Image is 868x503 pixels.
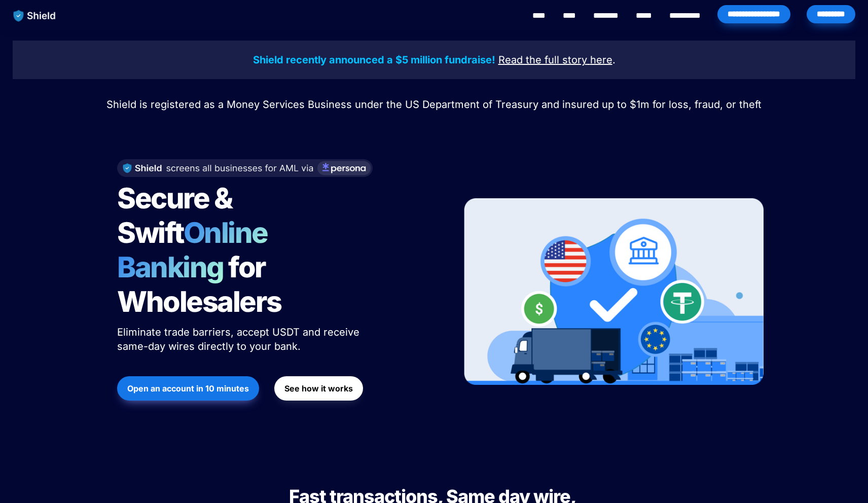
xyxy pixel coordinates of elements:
[117,215,278,284] span: Online Banking
[284,383,353,393] strong: See how it works
[498,54,587,66] u: Read the full story
[117,250,281,319] span: for Wholesalers
[117,371,259,406] a: Open an account in 10 minutes
[274,371,363,406] a: See how it works
[590,55,612,65] a: here
[498,55,587,65] a: Read the full story
[274,376,363,401] button: See how it works
[106,98,762,111] span: Shield is registered as a Money Services Business under the US Department of Treasury and insured...
[9,5,61,26] img: website logo
[117,181,237,250] span: Secure & Swift
[253,54,495,66] strong: Shield recently announced a $5 million fundraise!
[127,383,249,393] strong: Open an account in 10 minutes
[117,376,259,401] button: Open an account in 10 minutes
[590,54,612,66] u: here
[612,54,616,66] span: .
[117,326,363,352] span: Eliminate trade barriers, accept USDT and receive same-day wires directly to your bank.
